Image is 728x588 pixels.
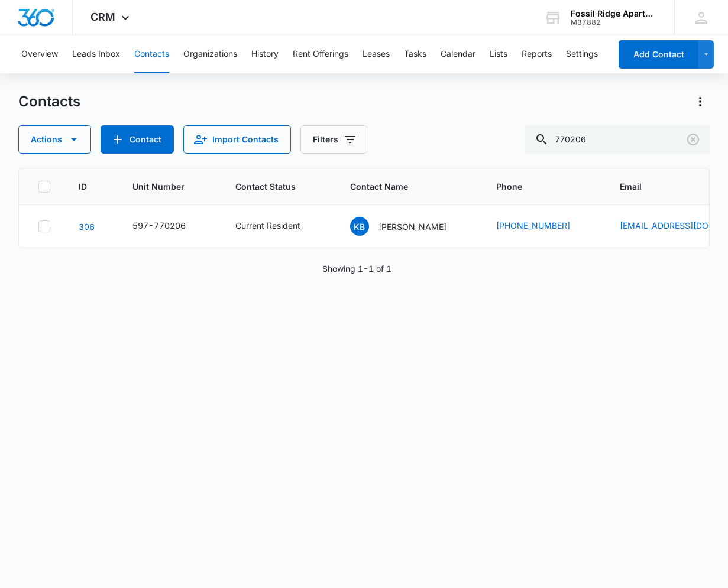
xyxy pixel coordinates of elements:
button: Leads Inbox [72,35,120,73]
a: Navigate to contact details page for Kelsee Boyd [79,222,95,232]
div: account id [571,18,657,27]
div: Unit Number - 597-770206 - Select to Edit Field [132,219,207,233]
span: ID [79,180,87,193]
button: Reports [522,35,552,73]
span: Contact Name [350,180,451,193]
h1: Contacts [18,93,80,111]
button: Add Contact [101,125,174,154]
button: Calendar [441,35,475,73]
input: Search Contacts [525,125,710,154]
button: Import Contacts [183,125,291,154]
span: Unit Number [132,180,207,193]
button: Actions [691,92,710,111]
p: Showing 1-1 of 1 [322,262,391,275]
div: Contact Name - Kelsee Boyd - Select to Edit Field [350,217,468,236]
span: CRM [90,11,115,23]
button: Lists [490,35,507,73]
button: Organizations [183,35,237,73]
span: Phone [496,180,574,193]
span: Contact Status [235,180,305,193]
div: Phone - (720) 290-7351 - Select to Edit Field [496,219,591,233]
div: Current Resident [235,219,300,232]
p: [PERSON_NAME] [378,220,446,233]
button: Settings [566,35,598,73]
button: Overview [21,35,58,73]
span: KB [350,217,369,236]
a: [PHONE_NUMBER] [496,219,570,232]
button: Add Contact [619,40,698,69]
div: Contact Status - Current Resident - Select to Edit Field [235,219,322,233]
button: Actions [18,125,91,154]
button: Clear [684,130,703,149]
button: Leases [363,35,390,73]
div: 597-770206 [132,219,186,232]
button: History [251,35,279,73]
button: Rent Offerings [293,35,348,73]
button: Tasks [404,35,426,73]
div: account name [571,9,657,18]
button: Filters [300,125,367,154]
button: Contacts [134,35,169,73]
